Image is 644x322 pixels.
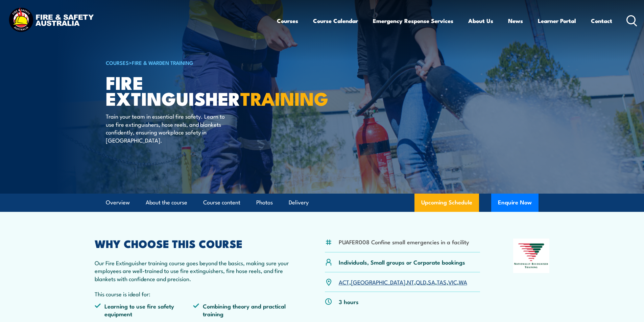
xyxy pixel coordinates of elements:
a: Learner Portal [538,12,576,30]
p: Train your team in essential fire safety. Learn to use fire extinguishers, hose reels, and blanke... [106,112,229,144]
p: Our Fire Extinguisher training course goes beyond the basics, making sure your employees are well... [95,259,292,282]
p: 3 hours [339,298,359,305]
a: Photos [256,194,273,212]
li: Combining theory and practical training [193,302,292,318]
a: About the course [146,194,187,212]
img: Nationally Recognised Training logo. [513,239,550,273]
a: News [508,12,523,30]
p: , , , , , , , [339,278,467,286]
a: Fire & Warden Training [132,59,193,66]
strong: TRAINING [240,84,328,112]
p: This course is ideal for: [95,290,292,298]
a: Courses [277,12,298,30]
button: Enquire Now [491,194,539,212]
a: VIC [448,278,457,286]
a: Course Calendar [313,12,358,30]
a: Contact [591,12,612,30]
a: QLD [416,278,426,286]
a: WA [459,278,467,286]
li: PUAFER008 Confine small emergencies in a facility [339,238,469,246]
a: NT [407,278,414,286]
a: Overview [106,194,130,212]
li: Learning to use fire safety equipment [95,302,193,318]
a: Course content [203,194,240,212]
h2: WHY CHOOSE THIS COURSE [95,239,292,248]
p: Individuals, Small groups or Corporate bookings [339,258,465,266]
a: Emergency Response Services [373,12,453,30]
h1: Fire Extinguisher [106,74,273,106]
a: Delivery [289,194,309,212]
h6: > [106,58,273,67]
a: About Us [468,12,493,30]
a: SA [428,278,435,286]
a: ACT [339,278,349,286]
a: [GEOGRAPHIC_DATA] [351,278,405,286]
a: Upcoming Schedule [414,194,479,212]
a: TAS [437,278,447,286]
a: COURSES [106,59,129,66]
